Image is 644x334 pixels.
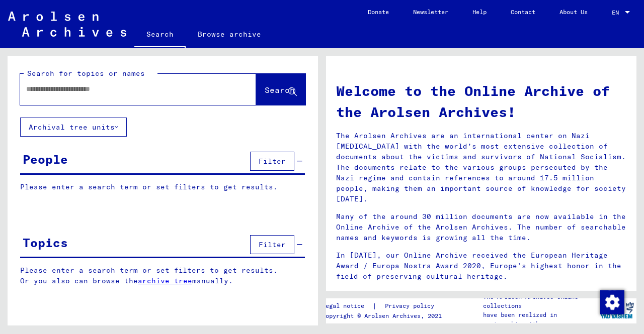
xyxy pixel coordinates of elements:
a: archive tree [138,276,192,285]
button: Search [256,74,305,105]
p: The Arolsen Archives online collections [483,292,598,310]
button: Filter [250,152,294,171]
div: Topics [23,234,68,252]
p: Please enter a search term or set filters to get results. Or you also can browse the manually. [20,265,305,286]
a: Privacy policy [377,301,446,311]
img: yv_logo.png [598,298,636,323]
span: Search [265,85,295,95]
p: Many of the around 30 million documents are now available in the Online Archive of the Arolsen Ar... [336,211,626,243]
a: Legal notice [322,301,372,311]
mat-label: Search for topics or names [27,69,145,78]
button: Archival tree units [20,118,127,137]
img: Arolsen_neg.svg [8,12,126,37]
p: The Arolsen Archives are an international center on Nazi [MEDICAL_DATA] with the world’s most ext... [336,131,626,204]
span: Filter [259,240,286,249]
span: EN [612,9,623,16]
span: Filter [259,157,286,166]
a: Search [134,22,186,48]
p: have been realized in partnership with [483,310,598,328]
img: Change consent [600,290,624,314]
p: In [DATE], our Online Archive received the European Heritage Award / Europa Nostra Award 2020, Eu... [336,250,626,282]
a: Browse archive [186,22,273,46]
p: Please enter a search term or set filters to get results. [20,182,305,192]
div: People [23,150,68,168]
h1: Welcome to the Online Archive of the Arolsen Archives! [336,80,626,123]
div: | [322,301,446,311]
div: Change consent [600,290,624,314]
button: Filter [250,235,294,254]
p: Copyright © Arolsen Archives, 2021 [322,311,446,320]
